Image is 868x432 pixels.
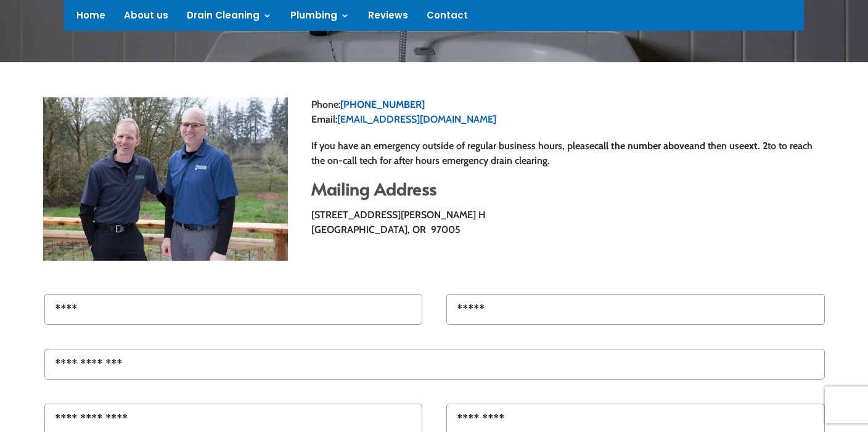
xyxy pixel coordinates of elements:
[290,11,350,25] a: Plumbing
[311,140,594,152] span: If you have an emergency outside of regular business hours, please
[311,209,486,221] span: [STREET_ADDRESS][PERSON_NAME] H
[340,99,425,110] a: [PHONE_NUMBER]
[689,140,744,152] span: and then use
[368,11,408,25] a: Reviews
[43,97,288,261] img: _MG_4209 (1)
[124,11,168,25] a: About us
[311,99,340,110] span: Phone:
[744,140,768,152] strong: ext. 2
[594,140,689,152] strong: call the number above
[311,224,461,235] span: [GEOGRAPHIC_DATA], OR 97005
[76,11,105,25] a: Home
[187,11,272,25] a: Drain Cleaning
[311,113,337,125] span: Email:
[337,113,496,125] a: [EMAIL_ADDRESS][DOMAIN_NAME]
[311,180,824,203] h2: Mailing Address
[427,11,468,25] a: Contact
